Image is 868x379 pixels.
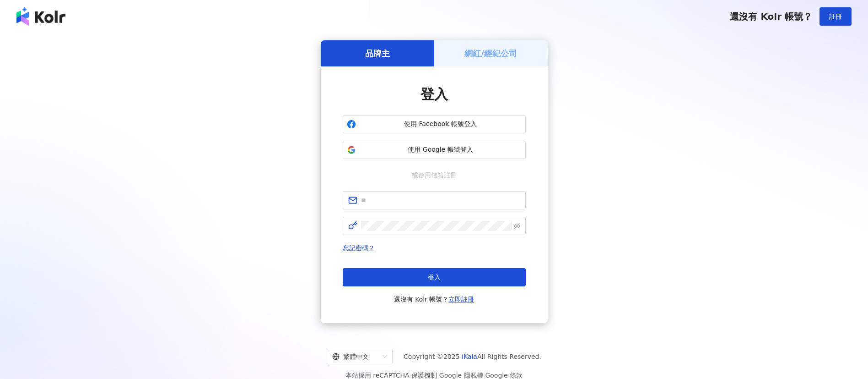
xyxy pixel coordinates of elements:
[343,268,526,286] button: 登入
[829,13,842,20] span: 註冊
[343,141,526,159] button: 使用 Google 帳號登入
[421,86,448,102] span: 登入
[394,294,474,305] span: 還沒有 Kolr 帳號？
[448,296,474,303] a: 立即註冊
[332,349,379,364] div: 繁體中文
[360,120,522,129] span: 使用 Facebook 帳號登入
[437,372,439,379] span: |
[730,11,812,22] span: 還沒有 Kolr 帳號？
[404,351,541,362] span: Copyright © 2025 All Rights Reserved.
[360,145,522,154] span: 使用 Google 帳號登入
[462,353,477,360] a: iKala
[439,372,483,379] a: Google 隱私權
[405,170,463,180] span: 或使用信箱註冊
[464,48,517,59] h5: 網紅/經紀公司
[365,48,390,59] h5: 品牌主
[16,7,65,26] img: logo
[343,115,526,133] button: 使用 Facebook 帳號登入
[428,274,441,281] span: 登入
[514,223,520,229] span: eye-invisible
[483,372,485,379] span: |
[485,372,523,379] a: Google 條款
[819,7,852,26] button: 註冊
[343,244,375,252] a: 忘記密碼？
